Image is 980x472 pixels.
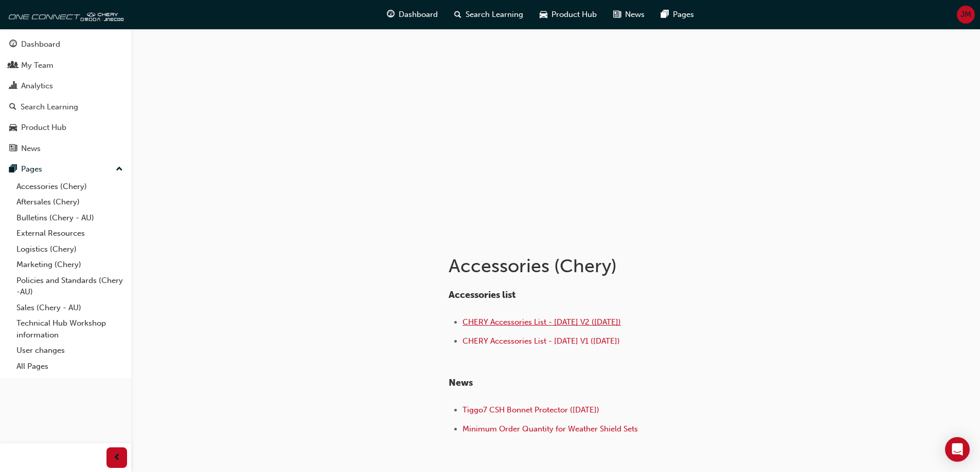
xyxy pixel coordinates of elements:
[466,9,523,21] span: Search Learning
[12,225,127,241] a: External Resources
[9,103,16,112] span: search-icon
[4,118,127,137] a: Product Hub
[462,405,599,414] a: Tiggo7 CSH Bonnet Protector ([DATE])
[21,39,60,50] div: Dashboard
[625,9,645,21] span: News
[387,8,395,21] span: guage-icon
[449,255,786,277] h1: Accessories (Chery)
[12,179,127,195] a: Accessories (Chery)
[462,424,638,433] a: Minimum Order Quantity for Weather Shield Sets
[9,123,17,133] span: car-icon
[4,33,127,160] button: DashboardMy TeamAnalyticsSearch LearningProduct HubNews
[4,77,127,96] a: Analytics
[21,80,53,92] div: Analytics
[661,8,669,21] span: pages-icon
[113,451,121,464] span: prev-icon
[4,98,127,117] a: Search Learning
[613,8,621,21] span: news-icon
[379,4,446,25] a: guage-iconDashboard
[449,377,473,388] span: News
[9,61,17,70] span: people-icon
[449,289,515,300] span: Accessories list
[945,437,970,462] div: Open Intercom Messenger
[12,241,127,257] a: Logistics (Chery)
[12,358,127,374] a: All Pages
[462,336,620,346] a: CHERY Accessories List - [DATE] V1 ([DATE])
[960,9,971,21] span: JM
[551,9,597,21] span: Product Hub
[4,56,127,75] a: My Team
[21,122,66,134] div: Product Hub
[12,210,127,226] a: Bulletins (Chery - AU)
[454,8,461,21] span: search-icon
[21,143,41,155] div: News
[12,273,127,300] a: Policies and Standards (Chery -AU)
[12,194,127,210] a: Aftersales (Chery)
[399,9,438,21] span: Dashboard
[4,160,127,179] button: Pages
[446,4,531,25] a: search-iconSearch Learning
[462,317,621,327] a: CHERY Accessories List - [DATE] V2 ([DATE])
[12,257,127,273] a: Marketing (Chery)
[605,4,653,25] a: news-iconNews
[12,315,127,343] a: Technical Hub Workshop information
[5,4,123,25] img: oneconnect
[21,163,42,175] div: Pages
[116,163,123,176] span: up-icon
[21,101,78,113] div: Search Learning
[531,4,605,25] a: car-iconProduct Hub
[12,300,127,316] a: Sales (Chery - AU)
[673,9,694,21] span: Pages
[9,144,17,154] span: news-icon
[4,35,127,54] a: Dashboard
[21,60,54,71] div: My Team
[12,343,127,358] a: User changes
[540,8,547,21] span: car-icon
[9,165,17,174] span: pages-icon
[653,4,702,25] a: pages-iconPages
[4,139,127,158] a: News
[957,6,975,24] button: JM
[9,40,17,49] span: guage-icon
[9,82,17,91] span: chart-icon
